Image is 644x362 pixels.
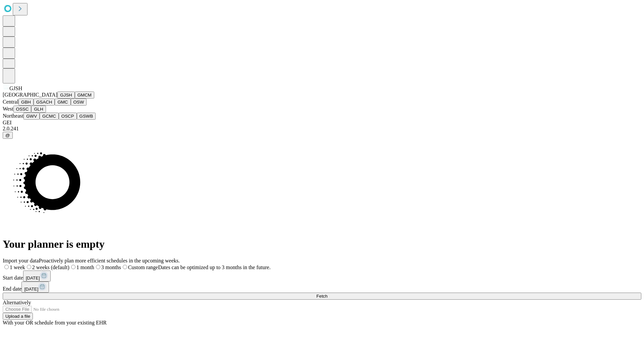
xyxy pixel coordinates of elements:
span: [DATE] [24,287,38,292]
span: Dates can be optimized up to 3 months in the future. [158,264,270,270]
div: Start date [3,270,641,282]
button: Fetch [3,293,641,300]
input: 1 month [71,265,75,269]
span: 2 weeks (default) [32,264,69,270]
input: 1 week [4,265,9,269]
button: GCMC [40,113,59,120]
button: GMCM [75,92,94,99]
button: GMC [55,99,70,106]
div: End date [3,282,641,293]
span: @ [5,133,10,138]
button: OSCP [59,113,77,120]
span: 1 month [76,264,94,270]
span: Northeast [3,113,23,119]
span: [GEOGRAPHIC_DATA] [3,92,57,98]
h1: Your planner is empty [3,238,641,250]
input: 2 weeks (default) [27,265,31,269]
button: GJSH [57,92,75,99]
span: West [3,106,13,112]
span: Import your data [3,258,39,263]
span: Alternatively [3,300,31,305]
button: OSSC [13,106,32,113]
span: [DATE] [26,276,40,281]
button: @ [3,132,13,139]
button: GSACH [34,99,55,106]
div: GEI [3,120,641,126]
button: OSW [71,99,87,106]
span: 1 week [10,264,25,270]
span: GJSH [9,85,22,91]
button: GBH [18,99,34,106]
span: Custom range [128,264,158,270]
button: GLH [31,106,46,113]
button: [DATE] [23,270,51,282]
span: 3 months [101,264,121,270]
span: Proactively plan more efficient schedules in the upcoming weeks. [39,258,180,263]
button: GSWB [77,113,96,120]
button: [DATE] [21,282,49,293]
span: Central [3,99,18,105]
span: Fetch [316,294,327,299]
input: 3 months [96,265,100,269]
input: Custom rangeDates can be optimized up to 3 months in the future. [123,265,127,269]
button: GWV [23,113,40,120]
button: Upload a file [3,313,33,320]
div: 2.0.241 [3,126,641,132]
span: With your OR schedule from your existing EHR [3,320,107,325]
